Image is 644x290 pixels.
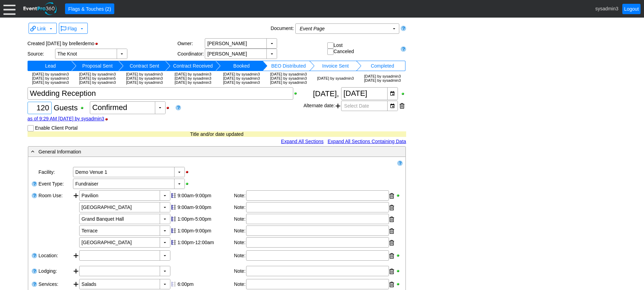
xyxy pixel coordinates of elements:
div: Add room [73,190,79,249]
span: Guests [54,103,78,112]
div: Show Location when printing; click to hide Location when printing. [396,253,402,258]
div: Show this item on timeline; click to toggle [170,214,177,224]
div: Coordinator: [177,51,205,57]
div: General Information [30,148,376,156]
a: as of 9:29 AM [DATE] by sysadmin3 [28,116,104,121]
div: 9:00am-9:00pm [178,193,232,198]
div: Note: [234,279,246,290]
div: Remove room [389,202,394,213]
td: [DATE] by sysadmin3 [DATE] by sysadmin5 [DATE] by sysadmin3 [76,71,118,86]
td: [DATE] by sysadmin3 [315,71,356,86]
div: Remove room [389,214,394,224]
span: [DATE], [313,89,339,98]
div: Note: [234,266,246,277]
td: Change status to Completed [361,61,403,71]
div: Show Event Title when printing; click to hide Event Title when printing. [293,91,301,96]
div: Don't show this item on timeline; click to toggle [170,279,177,289]
td: [DATE] by sysadmin3 [DATE] by sysadmin3 [DATE] by sysadmin3 [170,71,215,86]
span: General Information [39,149,81,154]
div: Note: [234,202,246,213]
div: Note: [234,190,246,201]
div: Remove lodging [389,266,394,277]
a: Logout [622,4,641,14]
td: Change status to Proposal Sent [76,61,118,71]
td: Change status to Contract Received [170,61,215,71]
td: Change status to Lead [30,61,71,71]
div: Note: [234,237,246,248]
div: Menu: Click or 'Crtl+M' to toggle menu open/close [3,3,15,15]
div: Hide Status Bar when printing; click to show Status Bar when printing. [94,41,102,46]
div: Created [DATE] by brellerdemo [28,38,178,49]
div: Owner: [177,41,205,46]
img: EventPro360 [22,1,58,17]
div: Remove room [389,191,394,201]
div: Show this item on timeline; click to toggle [170,202,177,212]
div: Note: [234,214,246,225]
div: Edit start & end times [177,279,233,289]
div: Hide Guest Count Status when printing; click to show Guest Count Status when printing. [166,106,173,110]
span: Flags & Touches (2) [67,5,112,12]
div: Show Room Use when printing; click to hide Room Use when printing. [396,193,402,198]
td: Change status to Booked [221,61,262,71]
span: Flags & Touches (2) [67,6,112,12]
span: Link [37,26,46,31]
div: Remove this date [400,101,404,111]
div: Facility: [38,166,72,178]
div: Add room [73,250,79,264]
td: Change status to BEO Distributed [267,61,309,71]
div: Hide Facility when printing; click to show Facility when printing. [185,170,193,174]
div: Show Services when printing; click to hide Services when printing. [396,282,402,287]
td: [DATE] by sysadmin3 [DATE] by sysadmin3 [DATE] by sysadmin3 [124,71,165,86]
a: Expand All Sections [281,139,324,144]
span: Select Date [343,101,370,111]
div: Show Lodging when printing; click to hide Lodging when printing. [396,269,402,273]
span: sysadmin3 [595,6,619,11]
td: [DATE] by sysadmin3 [DATE] by sysadmin3 [DATE] by sysadmin3 [267,71,309,86]
div: Show Event Type when printing; click to hide Event Type when printing. [185,181,193,186]
div: Lost Canceled [327,42,398,55]
div: Show Guest Count when printing; click to hide Guest Count when printing. [80,106,88,110]
td: Change status to Contract Sent [124,61,165,71]
div: Remove location [389,251,394,261]
div: Event Type: [38,178,72,190]
div: Edit start & end times [177,190,233,201]
td: Change status to Invoice Sent [315,61,356,71]
div: Alternate date: [304,100,406,112]
div: Source: [28,51,55,57]
div: Add lodging (or copy when double-clicked) [73,266,79,278]
div: Remove room [389,238,394,248]
div: 9:00am-9:00pm [178,204,232,210]
label: Enable Client Portal [35,125,78,131]
div: Edit start & end times [177,226,233,236]
div: Edit start & end times [177,214,233,224]
span: Add another alternate date [336,101,340,111]
div: Edit start & end times [177,237,233,248]
div: Location: [38,250,72,265]
td: [DATE] by sysadmin3 [DATE] by sysadmin3 [361,71,403,86]
div: Lodging: [38,265,72,278]
div: Note: [234,226,246,237]
div: Show this item on timeline; click to toggle [170,226,177,236]
div: 6:00pm [178,281,232,287]
span: Link [30,24,54,32]
div: Show this item on timeline; click to toggle [170,237,177,248]
div: 1:00pm-9:00pm [178,228,232,233]
div: Title and/or date updated [28,131,406,137]
div: Room Use: [38,190,72,250]
div: Note: [234,250,246,261]
span: Flag [61,24,85,32]
i: Event Page [300,26,325,31]
div: Show this item on timeline; click to toggle [170,190,177,201]
div: Remove service [389,279,394,290]
div: Show Event Date when printing; click to hide Event Date when printing. [401,91,406,96]
div: Hide Guest Count Stamp when printing; click to show Guest Count Stamp when printing. [104,117,112,122]
td: [DATE] by sysadmin3 [DATE] by sysadmin3 [DATE] by sysadmin3 [30,71,71,86]
a: Expand All Sections Containing Data [328,139,406,144]
td: [DATE] by sysadmin3 [DATE] by sysadmin3 [DATE] by sysadmin3 [221,71,262,86]
div: Remove room [389,226,394,236]
div: 1:00pm-5:00pm [178,216,232,222]
div: Edit start & end times [177,202,233,212]
span: Flag [67,26,77,31]
div: 1:00pm-12:00am [178,240,232,245]
div: Document: [269,23,295,35]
